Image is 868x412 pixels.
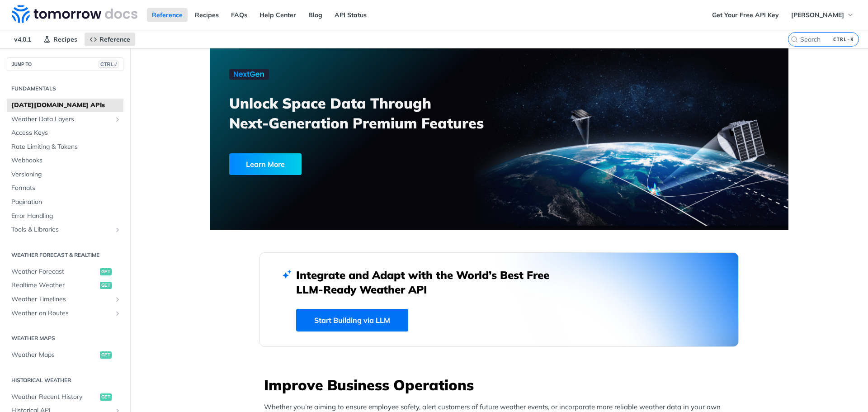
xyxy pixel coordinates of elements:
a: Weather Mapsget [7,348,123,362]
span: [PERSON_NAME] [791,11,844,19]
span: Tools & Libraries [11,225,112,234]
a: Weather Recent Historyget [7,390,123,404]
kbd: CTRL-K [831,35,856,44]
a: Get Your Free API Key [707,8,784,22]
a: API Status [330,8,372,22]
div: Learn More [229,153,302,175]
button: [PERSON_NAME] [786,8,859,22]
span: Pagination [11,198,121,207]
span: Rate Limiting & Tokens [11,142,121,152]
span: Weather Timelines [11,295,112,304]
a: Versioning [7,168,123,181]
button: Show subpages for Weather Data Layers [114,116,121,123]
span: get [100,351,112,359]
a: Pagination [7,195,123,209]
a: Weather Data LayersShow subpages for Weather Data Layers [7,113,123,126]
span: Versioning [11,170,121,179]
a: Weather on RoutesShow subpages for Weather on Routes [7,307,123,320]
a: Start Building via LLM [296,309,408,331]
a: Blog [303,8,327,22]
h2: Weather Maps [7,334,123,342]
a: Error Handling [7,209,123,223]
span: CTRL-/ [99,61,118,68]
h2: Integrate and Adapt with the World’s Best Free LLM-Ready Weather API [296,268,563,297]
span: Formats [11,184,121,193]
a: FAQs [226,8,252,22]
a: [DATE][DOMAIN_NAME] APIs [7,99,123,112]
span: Weather Forecast [11,267,98,276]
h2: Weather Forecast & realtime [7,251,123,259]
span: [DATE][DOMAIN_NAME] APIs [11,101,121,110]
span: Weather Maps [11,350,98,360]
button: Show subpages for Weather Timelines [114,296,121,303]
h3: Unlock Space Data Through Next-Generation Premium Features [229,93,509,133]
h2: Fundamentals [7,85,123,93]
a: Reference [85,33,135,46]
svg: Search [791,36,798,43]
span: Error Handling [11,212,121,221]
img: NextGen [229,69,269,80]
span: Access Keys [11,128,121,137]
span: Webhooks [11,156,121,165]
button: Show subpages for Weather on Routes [114,310,121,317]
h2: Historical Weather [7,376,123,384]
a: Weather TimelinesShow subpages for Weather Timelines [7,293,123,306]
a: Reference [147,8,188,22]
span: Weather Data Layers [11,115,112,124]
img: Tomorrow.io Weather API Docs [12,5,137,23]
span: get [100,282,112,289]
a: Recipes [190,8,224,22]
span: get [100,393,112,401]
a: Rate Limiting & Tokens [7,140,123,154]
a: Realtime Weatherget [7,279,123,292]
span: Weather Recent History [11,393,98,402]
span: v4.0.1 [9,33,36,46]
button: JUMP TOCTRL-/ [7,57,123,71]
a: Formats [7,181,123,195]
a: Weather Forecastget [7,265,123,279]
a: Webhooks [7,154,123,167]
button: Show subpages for Tools & Libraries [114,226,121,233]
a: Tools & LibrariesShow subpages for Tools & Libraries [7,223,123,237]
span: Realtime Weather [11,281,98,290]
span: Recipes [53,35,77,43]
a: Access Keys [7,126,123,140]
span: get [100,268,112,275]
a: Recipes [38,33,82,46]
span: Reference [99,35,130,43]
span: Weather on Routes [11,309,112,318]
a: Learn More [229,153,453,175]
h3: Improve Business Operations [264,375,739,395]
a: Help Center [255,8,301,22]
